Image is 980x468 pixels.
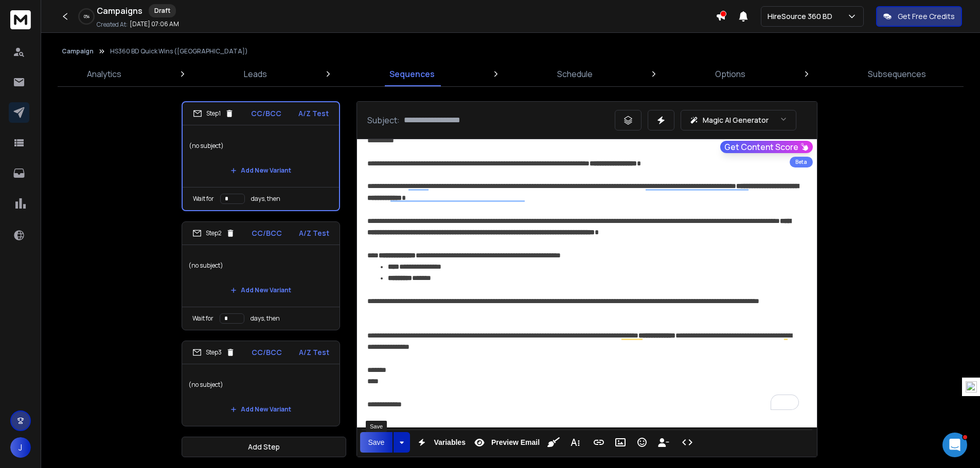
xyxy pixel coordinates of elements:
button: Insert Image (Ctrl+P) [611,432,630,453]
p: Wait for [192,314,213,323]
p: Options [715,68,745,80]
div: To enrich screen reader interactions, please activate Accessibility in Grammarly extension settings [357,139,817,420]
p: Sequences [389,68,435,80]
p: Subsequences [868,68,926,80]
p: Leads [244,68,267,80]
p: CC/BCC [252,228,282,238]
div: Save [366,421,387,432]
button: Magic AI Generator [681,110,796,130]
button: Emoticons [632,432,652,453]
p: A/Z Test [299,228,329,238]
button: Save [360,432,393,453]
p: A/Z Test [298,108,329,119]
button: Campaign [62,47,94,55]
p: days, then [251,314,280,323]
h1: Campaigns [97,5,142,17]
button: Get Free Credits [876,6,962,27]
p: Created At: [97,21,128,29]
p: Magic AI Generator [703,115,769,125]
p: CC/BCC [252,347,282,358]
p: [DATE] 07:06 AM [130,20,179,28]
a: Sequences [383,62,441,86]
button: Add New Variant [222,160,299,181]
span: Preview Email [489,438,542,447]
a: Options [709,62,752,86]
button: Add Step [182,437,346,457]
p: Analytics [87,68,121,80]
p: days, then [251,195,280,203]
span: Variables [432,438,468,447]
p: Wait for [193,195,214,203]
p: Subject: [367,114,400,126]
p: Get Free Credits [898,11,955,22]
button: Insert Unsubscribe Link [654,432,673,453]
li: Step3CC/BCCA/Z Test(no subject)Add New Variant [182,341,340,426]
p: (no subject) [189,132,333,160]
p: A/Z Test [299,347,329,358]
button: Add New Variant [222,399,299,420]
button: Variables [412,432,468,453]
div: Draft [149,4,176,17]
button: Get Content Score [720,141,813,153]
li: Step1CC/BCCA/Z Test(no subject)Add New VariantWait fordays, then [182,101,340,211]
p: HireSource 360 BD [768,11,836,22]
button: Clean HTML [544,432,563,453]
button: More Text [565,432,585,453]
div: Beta [790,157,813,167]
button: Add New Variant [222,280,299,301]
li: Step2CC/BCCA/Z Test(no subject)Add New VariantWait fordays, then [182,221,340,330]
div: Step 3 [192,348,235,357]
p: HS360 BD Quick Wins ([GEOGRAPHIC_DATA]) [110,47,248,55]
button: Code View [678,432,697,453]
button: J [10,437,31,458]
p: Schedule [557,68,593,80]
div: Step 1 [193,109,234,118]
p: (no subject) [188,370,333,399]
iframe: Intercom live chat [942,433,967,457]
p: (no subject) [188,251,333,280]
p: CC/BCC [251,108,281,119]
a: Subsequences [862,62,932,86]
a: Leads [238,62,273,86]
a: Analytics [81,62,128,86]
div: Step 2 [192,229,235,238]
p: 0 % [84,13,90,20]
a: Schedule [551,62,599,86]
button: Insert Link (Ctrl+K) [589,432,609,453]
button: Preview Email [470,432,542,453]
